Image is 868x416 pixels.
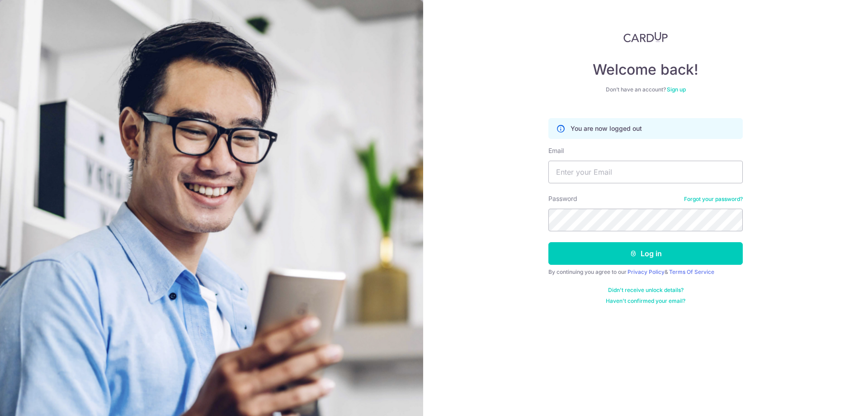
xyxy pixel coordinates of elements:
a: Terms Of Service [669,268,714,275]
div: By continuing you agree to our & [548,268,743,276]
h4: Welcome back! [548,61,743,79]
input: Enter your Email [548,161,743,183]
img: CardUp Logo [623,32,668,43]
label: Email [548,146,564,155]
a: Sign up [667,86,686,93]
label: Password [548,194,577,203]
button: Log in [548,242,743,265]
p: You are now logged out [571,124,642,133]
a: Forgot your password? [684,196,743,203]
a: Haven't confirmed your email? [606,297,685,305]
a: Privacy Policy [627,268,665,275]
div: Don’t have an account? [548,86,743,93]
a: Didn't receive unlock details? [608,287,684,294]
